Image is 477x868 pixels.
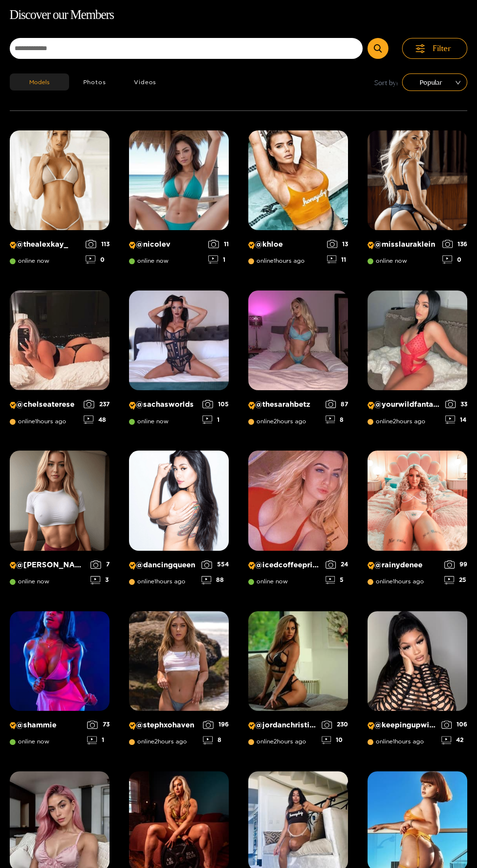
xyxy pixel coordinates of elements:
div: 99 [444,561,468,569]
span: Filter [433,43,451,54]
a: Creator Profile Image: jordanchristine_15@jordanchristine_15online2hours ago23010 [248,611,348,752]
img: Creator Profile Image: thealexkay_ [10,130,110,230]
a: Creator Profile Image: yourwildfantasyy69@yourwildfantasyy69online2hours ago3314 [367,290,467,431]
a: Creator Profile Image: misslauraklein@misslaurakleinonline now1360 [367,130,467,271]
button: Filter [402,38,467,59]
div: 230 [322,721,349,729]
div: 554 [202,561,229,569]
span: online 1 hours ago [367,578,424,585]
span: online 2 hours ago [248,418,306,425]
div: 106 [441,721,468,729]
div: 0 [86,255,110,264]
div: 8 [203,736,229,744]
div: 25 [444,576,468,584]
a: Creator Profile Image: sachasworlds@sachasworldsonline now1051 [129,290,229,431]
p: @ [PERSON_NAME] [10,561,86,570]
span: online now [10,738,49,745]
p: @ stephxohaven [129,721,199,730]
div: 1 [87,736,110,744]
div: 196 [203,721,229,729]
p: @ misslauraklein [367,240,438,249]
div: 33 [445,400,468,408]
a: Creator Profile Image: chelseaterese@chelseatereseonline1hours ago23748 [10,290,110,431]
span: online now [248,578,288,585]
img: Creator Profile Image: sachasworlds [129,290,229,390]
span: online 1 hours ago [129,578,185,585]
img: Creator Profile Image: khloe [248,130,348,230]
img: Creator Profile Image: keepingupwithmo [367,611,467,711]
button: Photos [69,73,120,90]
img: Creator Profile Image: jordanchristine_15 [248,611,348,711]
p: @ rainydenee [367,561,440,570]
span: Popular [409,75,460,90]
span: online now [129,257,168,264]
button: Videos [120,73,170,90]
img: Creator Profile Image: yourwildfantasyy69 [367,290,467,390]
a: Creator Profile Image: thesarahbetz@thesarahbetzonline2hours ago878 [248,290,348,431]
p: @ yourwildfantasyy69 [367,400,440,409]
div: 42 [441,736,468,744]
div: 13 [327,240,349,248]
div: 87 [326,400,349,408]
a: Creator Profile Image: icedcoffeeprincess@icedcoffeeprincessonline now245 [248,451,348,591]
img: Creator Profile Image: rainydenee [367,451,467,550]
div: 73 [87,721,110,729]
img: Creator Profile Image: misslauraklein [367,130,467,230]
a: Creator Profile Image: stephxohaven@stephxohavenonline2hours ago1968 [129,611,229,752]
a: Creator Profile Image: keepingupwithmo@keepingupwithmoonline1hours ago10642 [367,611,467,752]
p: @ khloe [248,240,322,249]
div: 11 [327,255,349,264]
span: online now [10,578,49,585]
a: Creator Profile Image: dancingqueen@dancingqueenonline1hours ago55488 [129,451,229,591]
p: @ jordanchristine_15 [248,721,317,730]
div: 10 [322,736,349,744]
p: @ icedcoffeeprincess [248,561,321,570]
div: 1 [208,255,229,264]
img: Creator Profile Image: dancingqueen [129,451,229,550]
button: Submit Search [367,38,388,59]
div: 237 [84,400,110,408]
img: Creator Profile Image: shammie [10,611,110,711]
div: 48 [84,416,110,424]
p: @ nicolev [129,240,204,249]
h1: Discover our Members [10,5,468,25]
img: Creator Profile Image: thesarahbetz [248,290,348,390]
p: @ thesarahbetz [248,400,321,409]
a: Creator Profile Image: rainydenee@rainydeneeonline1hours ago9925 [367,451,467,591]
span: online now [129,418,168,425]
span: online 2 hours ago [367,418,425,425]
a: Creator Profile Image: shammie@shammieonline now731 [10,611,110,752]
img: Creator Profile Image: nicolev [129,130,229,230]
div: 11 [208,240,229,248]
a: Creator Profile Image: nicolev@nicolevonline now111 [129,130,229,271]
div: 3 [91,576,110,584]
img: Creator Profile Image: stephxohaven [129,611,229,711]
div: 14 [445,416,468,424]
div: 0 [442,255,468,264]
a: Creator Profile Image: michelle@[PERSON_NAME]online now73 [10,451,110,591]
span: online now [10,257,49,264]
span: online 1 hours ago [248,257,305,264]
button: Models [10,73,69,90]
p: @ dancingqueen [129,561,197,570]
p: @ thealexkay_ [10,240,81,249]
div: 88 [202,576,229,584]
div: 24 [326,561,349,569]
img: Creator Profile Image: michelle [10,451,110,550]
p: @ keepingupwithmo [367,721,437,730]
p: @ chelseaterese [10,400,79,409]
div: 5 [326,576,349,584]
div: 113 [86,240,110,248]
span: Sort by: [374,77,398,88]
div: sort [402,73,467,91]
div: 8 [326,416,349,424]
span: online 2 hours ago [248,738,306,745]
div: 7 [91,561,110,569]
div: 105 [202,400,229,408]
div: 136 [442,240,468,248]
span: online 2 hours ago [129,738,187,745]
a: Creator Profile Image: khloe@khloeonline1hours ago1311 [248,130,348,271]
a: Creator Profile Image: thealexkay_@thealexkay_online now1130 [10,130,110,271]
img: Creator Profile Image: icedcoffeeprincess [248,451,348,550]
div: 1 [202,416,229,424]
